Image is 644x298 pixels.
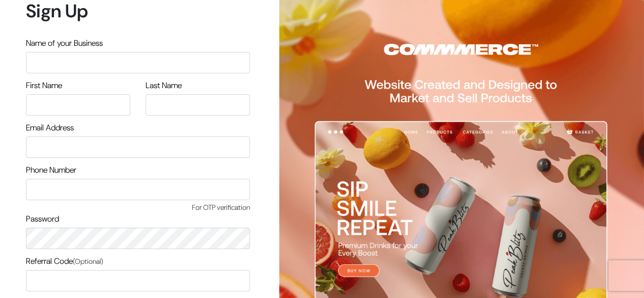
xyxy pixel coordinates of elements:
[26,164,76,176] label: Phone Number
[26,79,62,92] label: First Name
[146,79,182,92] label: Last Name
[73,257,103,266] span: (Optional)
[26,122,74,134] label: Email Address
[26,213,59,225] label: Password
[26,255,103,267] label: Referral Code
[26,202,250,213] span: For OTP verification
[26,37,103,49] label: Name of your Business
